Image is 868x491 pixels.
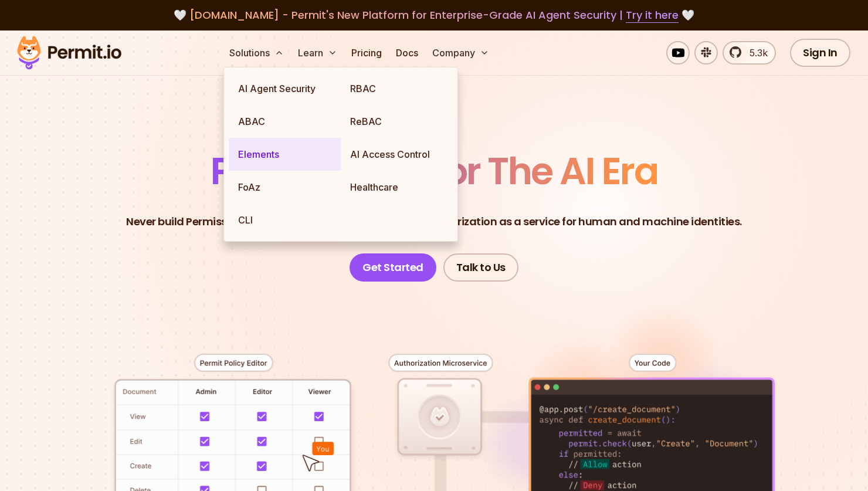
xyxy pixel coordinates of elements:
[350,253,436,282] a: Get Started
[341,138,453,171] a: AI Access Control
[229,204,341,236] a: CLI
[443,253,518,282] a: Talk to Us
[12,33,127,73] img: Permit logo
[341,171,453,204] a: Healthcare
[790,39,850,67] a: Sign In
[229,171,341,204] a: FoAz
[211,145,657,197] span: Permissions for The AI Era
[347,41,386,65] a: Pricing
[742,46,768,60] span: 5.3k
[428,41,494,65] button: Company
[341,72,453,105] a: RBAC
[626,8,679,23] a: Try it here
[229,72,341,105] a: AI Agent Security
[229,138,341,171] a: Elements
[225,41,289,65] button: Solutions
[341,105,453,138] a: ReBAC
[189,8,679,22] span: [DOMAIN_NAME] - Permit's New Platform for Enterprise-Grade AI Agent Security |
[723,41,776,65] a: 5.3k
[229,105,341,138] a: ABAC
[293,41,342,65] button: Learn
[391,41,423,65] a: Docs
[126,214,742,230] p: Never build Permissions again. Zero-latency fine-grained authorization as a service for human and...
[28,7,840,23] div: 🤍 🤍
